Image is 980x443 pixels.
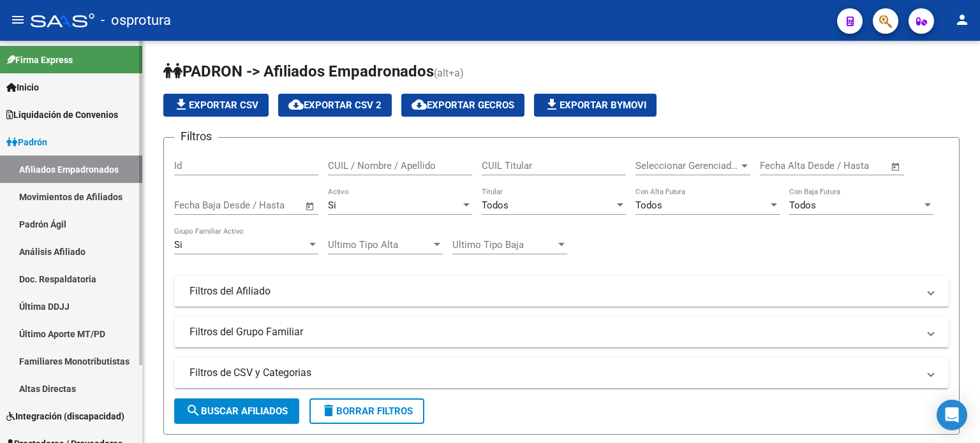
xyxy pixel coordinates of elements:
[237,200,299,211] input: Fecha fin
[452,239,556,251] span: Ultimo Tipo Baja
[760,160,812,171] input: Fecha inicio
[189,325,918,339] mat-panel-title: Filtros del Grupo Familiar
[101,6,171,34] span: - osprotura
[174,239,182,251] span: Si
[937,400,967,430] div: Open Intercom Messenger
[954,12,970,27] mat-icon: person
[174,97,189,112] mat-icon: file_download
[534,94,657,117] button: Exportar Bymovi
[163,94,269,117] button: Exportar CSV
[544,99,646,111] span: Exportar Bymovi
[434,67,464,79] span: (alt+a)
[278,94,392,117] button: Exportar CSV 2
[401,94,524,117] button: Exportar GECROS
[309,398,424,424] button: Borrar Filtros
[189,366,918,380] mat-panel-title: Filtros de CSV y Categorias
[174,127,218,145] h3: Filtros
[6,409,124,423] span: Integración (discapacidad)
[6,53,73,67] span: Firma Express
[6,135,47,149] span: Padrón
[163,62,434,80] span: PADRON -> Afiliados Empadronados
[321,403,336,418] mat-icon: delete
[889,159,903,174] button: Open calendar
[303,199,318,214] button: Open calendar
[186,403,201,418] mat-icon: search
[482,200,509,211] span: Todos
[6,80,39,94] span: Inicio
[288,97,304,112] mat-icon: cloud_download
[321,405,413,417] span: Borrar Filtros
[328,239,431,251] span: Ultimo Tipo Alta
[186,405,288,417] span: Buscar Afiliados
[10,12,26,27] mat-icon: menu
[174,398,299,424] button: Buscar Afiliados
[635,160,739,171] span: Seleccionar Gerenciador
[544,97,560,112] mat-icon: file_download
[174,317,949,347] mat-expansion-panel-header: Filtros del Grupo Familiar
[328,200,336,211] span: Si
[6,108,118,122] span: Liquidación de Convenios
[174,276,949,307] mat-expansion-panel-header: Filtros del Afiliado
[288,99,382,111] span: Exportar CSV 2
[174,99,258,111] span: Exportar CSV
[174,358,949,388] mat-expansion-panel-header: Filtros de CSV y Categorias
[635,200,662,211] span: Todos
[189,284,918,298] mat-panel-title: Filtros del Afiliado
[174,200,226,211] input: Fecha inicio
[412,97,427,112] mat-icon: cloud_download
[412,99,514,111] span: Exportar GECROS
[789,200,816,211] span: Todos
[823,160,885,171] input: Fecha fin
